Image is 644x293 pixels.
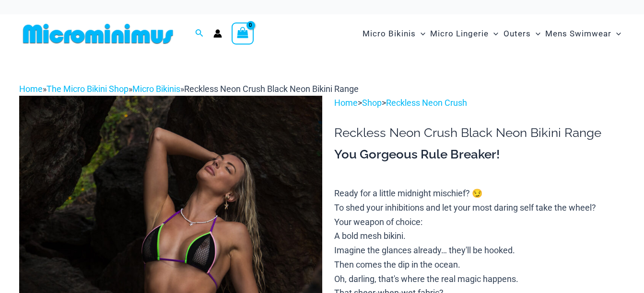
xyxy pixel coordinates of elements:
img: MM SHOP LOGO FLAT [19,23,177,45]
h3: You Gorgeous Rule Breaker! [334,146,625,163]
a: Mens SwimwearMenu ToggleMenu Toggle [543,19,623,48]
a: Micro Bikinis [132,84,180,94]
a: Reckless Neon Crush [386,98,467,108]
a: Home [19,84,43,94]
a: OutersMenu ToggleMenu Toggle [501,19,543,48]
span: Menu Toggle [489,22,498,46]
a: Shop [362,98,382,108]
p: > > [334,96,625,110]
a: Home [334,98,358,108]
span: Menu Toggle [531,22,540,46]
a: View Shopping Cart, empty [232,23,254,45]
span: Menu Toggle [611,22,621,46]
span: Menu Toggle [416,22,425,46]
a: Search icon link [195,28,204,40]
span: Reckless Neon Crush Black Neon Bikini Range [184,84,359,94]
a: Micro LingerieMenu ToggleMenu Toggle [428,19,501,48]
span: Micro Lingerie [430,22,489,46]
span: Outers [503,22,531,46]
span: Mens Swimwear [545,22,611,46]
a: Micro BikinisMenu ToggleMenu Toggle [360,19,428,48]
nav: Site Navigation [359,18,625,50]
a: The Micro Bikini Shop [47,84,129,94]
h1: Reckless Neon Crush Black Neon Bikini Range [334,125,625,140]
a: Account icon link [213,29,222,38]
span: Micro Bikinis [363,22,416,46]
span: » » » [19,84,359,94]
